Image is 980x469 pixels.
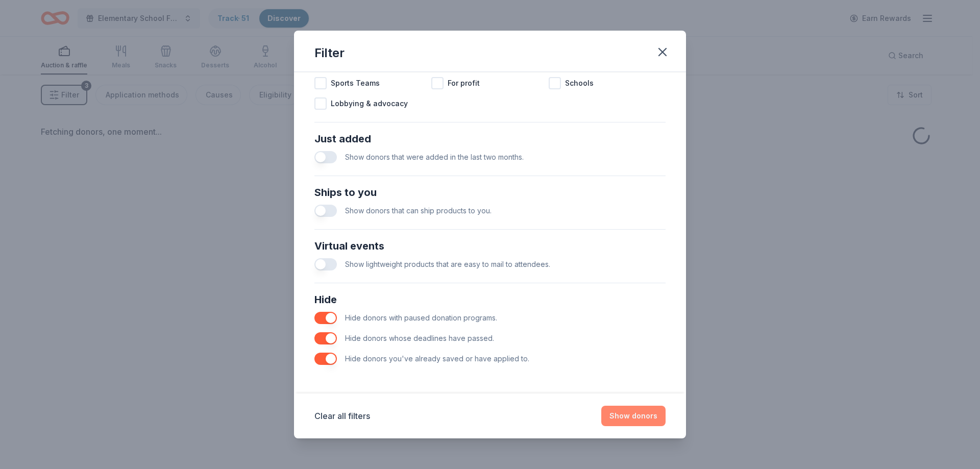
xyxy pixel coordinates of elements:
button: Show donors [601,406,666,426]
div: Just added [314,131,666,147]
span: Hide donors with paused donation programs. [345,313,497,322]
span: Show donors that can ship products to you. [345,206,492,215]
span: Show donors that were added in the last two months. [345,153,524,161]
span: Show lightweight products that are easy to mail to attendees. [345,260,550,268]
div: Hide [314,291,666,308]
span: Sports Teams [331,77,380,89]
span: Schools [565,77,594,89]
span: Hide donors whose deadlines have passed. [345,334,494,342]
div: Filter [314,45,345,61]
span: For profit [448,77,480,89]
div: Virtual events [314,238,666,254]
div: Ships to you [314,184,666,201]
span: Hide donors you've already saved or have applied to. [345,354,529,363]
button: Clear all filters [314,410,370,422]
span: Lobbying & advocacy [331,97,408,110]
